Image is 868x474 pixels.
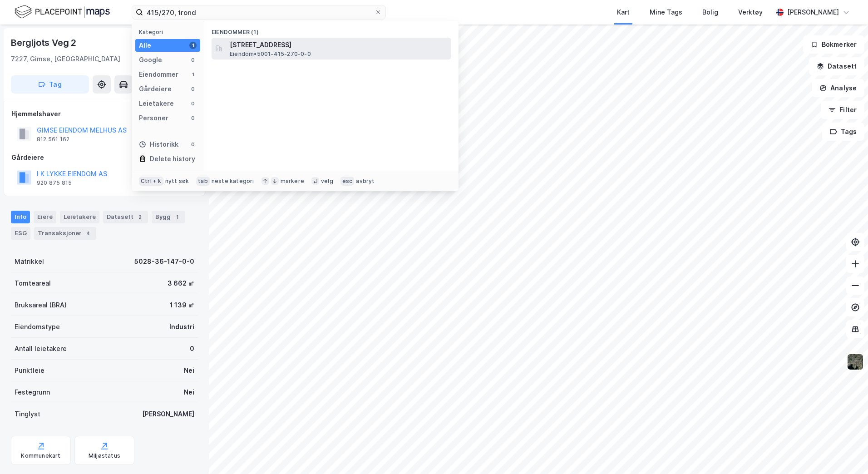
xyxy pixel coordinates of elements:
[190,343,194,354] div: 0
[21,452,60,459] div: Kommunekart
[230,50,311,58] span: Eiendom • 5001-415-270-0-0
[212,178,254,185] div: neste kategori
[139,177,163,186] div: Ctrl + k
[15,300,67,311] div: Bruksareal (BRA)
[139,69,178,80] div: Eiendommer
[11,75,89,94] button: Tag
[168,278,194,289] div: 3 662 ㎡
[37,136,69,143] div: 812 561 162
[139,139,178,150] div: Historikk
[103,211,148,223] div: Datasett
[189,42,197,49] div: 1
[15,365,44,376] div: Punktleie
[15,4,110,20] img: logo.f888ab2527a4732fd821a326f86c7f29.svg
[84,229,93,238] div: 4
[139,98,174,109] div: Leietakere
[169,321,194,332] div: Industri
[11,152,197,163] div: Gårdeiere
[281,178,304,185] div: markere
[812,79,864,97] button: Analyse
[60,211,99,223] div: Leietakere
[139,54,162,65] div: Google
[34,211,56,223] div: Eiere
[89,452,120,459] div: Miljøstatus
[170,300,194,311] div: 1 139 ㎡
[650,7,682,18] div: Mine Tags
[196,177,210,186] div: tab
[139,84,172,94] div: Gårdeiere
[165,178,189,185] div: nytt søk
[15,321,60,332] div: Eiendomstype
[11,211,30,223] div: Info
[189,71,197,78] div: 1
[15,343,67,354] div: Antall leietakere
[189,114,197,122] div: 0
[803,35,864,54] button: Bokmerker
[230,39,448,50] span: [STREET_ADDRESS]
[15,278,51,289] div: Tomteareal
[822,123,864,141] button: Tags
[11,227,30,240] div: ESG
[11,54,120,64] div: 7227, Gimse, [GEOGRAPHIC_DATA]
[34,227,96,240] div: Transaksjoner
[204,21,459,38] div: Eiendommer (1)
[15,256,44,267] div: Matrikkel
[189,85,197,93] div: 0
[184,387,194,398] div: Nei
[135,212,144,222] div: 2
[321,178,333,185] div: velg
[184,365,194,376] div: Nei
[15,409,40,420] div: Tinglyst
[11,35,78,50] div: Bergljots Veg 2
[139,40,151,51] div: Alle
[787,7,839,18] div: [PERSON_NAME]
[11,109,197,119] div: Hjemmelshaver
[823,430,868,474] iframe: Chat Widget
[139,113,168,123] div: Personer
[702,7,718,18] div: Bolig
[142,409,194,420] div: [PERSON_NAME]
[617,7,630,18] div: Kart
[189,100,197,107] div: 0
[823,430,868,474] div: Kontrollprogram for chat
[143,5,375,19] input: Søk på adresse, matrikkel, gårdeiere, leietakere eller personer
[15,387,50,398] div: Festegrunn
[809,57,864,75] button: Datasett
[189,56,197,64] div: 0
[821,101,864,119] button: Filter
[189,141,197,148] div: 0
[356,178,375,185] div: avbryt
[150,153,195,164] div: Delete history
[139,29,200,35] div: Kategori
[152,211,185,223] div: Bygg
[37,179,72,187] div: 920 875 815
[173,212,182,222] div: 1
[847,353,864,370] img: 9k=
[134,256,194,267] div: 5028-36-147-0-0
[738,7,763,18] div: Verktøy
[340,177,355,186] div: esc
